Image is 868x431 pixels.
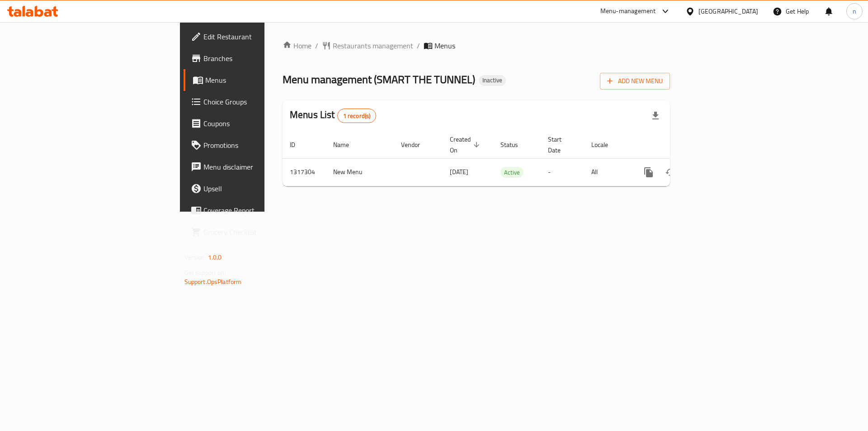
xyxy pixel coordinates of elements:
[591,139,620,150] span: Locale
[698,6,758,16] div: [GEOGRAPHIC_DATA]
[290,139,307,150] span: ID
[184,26,325,47] a: Edit Restaurant
[645,105,666,127] div: Export file
[401,139,432,150] span: Vendor
[203,161,318,172] span: Menu disclaimer
[337,109,377,123] div: Total records count
[541,158,584,186] td: -
[203,183,318,194] span: Upsell
[184,276,242,288] a: Support.OpsPlatform
[417,40,420,51] li: /
[500,167,524,178] span: Active
[203,53,318,64] span: Branches
[326,158,394,186] td: New Menu
[479,76,506,84] span: Inactive
[434,40,455,51] span: Menus
[853,6,856,16] span: n
[631,131,732,159] th: Actions
[184,113,325,134] a: Coupons
[450,134,482,156] span: Created On
[283,131,732,186] table: enhanced table
[203,140,318,151] span: Promotions
[203,118,318,129] span: Coupons
[333,139,361,150] span: Name
[600,6,656,17] div: Menu-management
[184,69,325,91] a: Menus
[584,158,631,186] td: All
[203,96,318,107] span: Choice Groups
[333,40,413,51] span: Restaurants management
[184,156,325,178] a: Menu disclaimer
[290,108,376,123] h2: Menus List
[283,40,670,51] nav: breadcrumb
[184,178,325,199] a: Upsell
[500,167,524,178] div: Active
[638,161,660,183] button: more
[322,40,413,51] a: Restaurants management
[548,134,573,156] span: Start Date
[184,91,325,113] a: Choice Groups
[184,199,325,221] a: Coverage Report
[184,251,207,263] span: Version:
[208,251,222,263] span: 1.0.0
[205,75,318,85] span: Menus
[600,73,670,90] button: Add New Menu
[479,75,506,86] div: Inactive
[203,31,318,42] span: Edit Restaurant
[607,76,663,87] span: Add New Menu
[203,227,318,237] span: Grocery Checklist
[184,267,226,279] span: Get support on:
[203,205,318,216] span: Coverage Report
[450,166,468,178] span: [DATE]
[184,221,325,243] a: Grocery Checklist
[500,139,530,150] span: Status
[338,112,376,120] span: 1 record(s)
[660,161,681,183] button: Change Status
[283,69,475,90] span: Menu management ( SMART THE TUNNEL )
[184,47,325,69] a: Branches
[184,134,325,156] a: Promotions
